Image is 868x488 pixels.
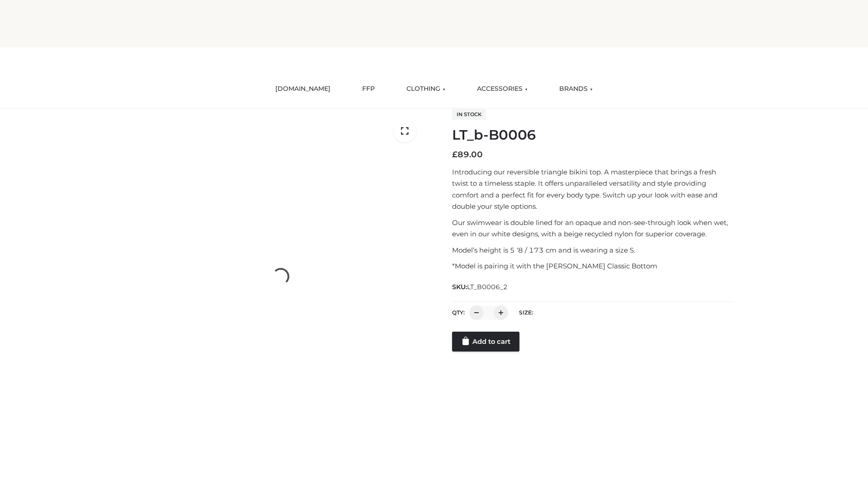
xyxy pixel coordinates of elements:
span: £ [452,150,458,160]
a: FFP [355,79,382,99]
span: SKU: [452,282,509,292]
span: In stock [452,109,486,120]
a: [DOMAIN_NAME] [269,79,337,99]
p: Introducing our reversible triangle bikini top. A masterpiece that brings a fresh twist to a time... [452,166,734,212]
a: CLOTHING [400,79,452,99]
label: Size: [519,309,533,316]
a: ACCESSORIES [470,79,534,99]
label: QTY: [452,309,465,316]
p: Our swimwear is double lined for an opaque and non-see-through look when wet, even in our white d... [452,217,734,240]
span: LT_B0006_2 [467,283,508,291]
a: BRANDS [552,79,599,99]
a: Add to cart [452,332,519,352]
p: Model’s height is 5 ‘8 / 173 cm and is wearing a size S. [452,244,734,256]
bdi: 89.00 [452,150,483,160]
h1: LT_b-B0006 [452,127,734,143]
p: *Model is pairing it with the [PERSON_NAME] Classic Bottom [452,260,734,272]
